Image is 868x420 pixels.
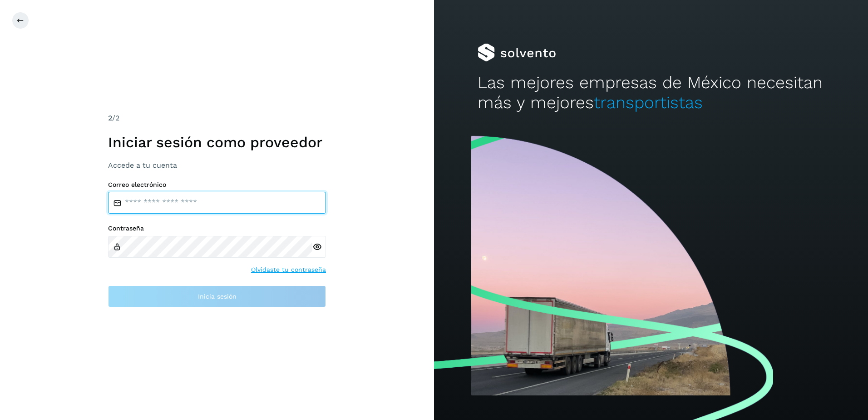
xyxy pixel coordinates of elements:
[108,181,326,189] label: Correo electrónico
[198,293,237,300] span: Inicia sesión
[108,134,326,151] h1: Iniciar sesión como proveedor
[108,285,326,307] button: Inicia sesión
[251,265,326,275] a: Olvidaste tu contraseña
[108,114,112,122] span: 2
[478,73,825,113] h2: Las mejores empresas de México necesitan más y mejores
[594,93,703,112] span: transportistas
[108,225,326,232] label: Contraseña
[108,113,326,124] div: /2
[108,161,326,170] h3: Accede a tu cuenta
